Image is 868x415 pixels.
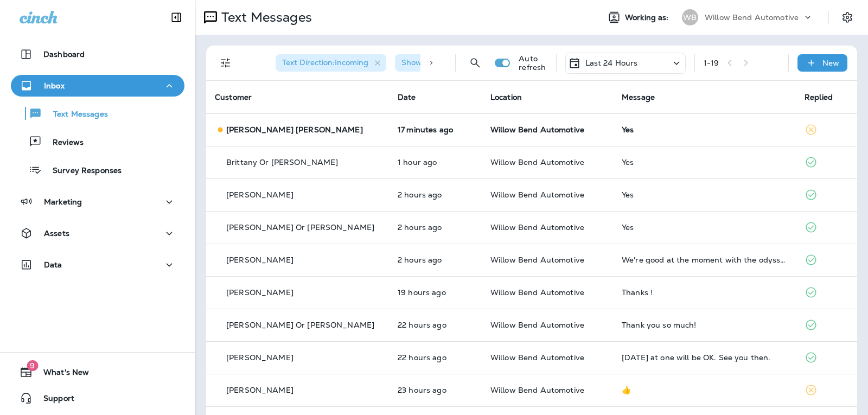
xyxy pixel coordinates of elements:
[490,255,584,265] span: Willow Bend Automotive
[398,190,473,199] p: Sep 23, 2025 11:54 AM
[33,368,89,381] span: What's New
[226,125,363,134] p: [PERSON_NAME] [PERSON_NAME]
[226,158,339,167] p: Brittany Or [PERSON_NAME]
[490,222,584,232] span: Willow Bend Automotive
[226,353,293,362] p: [PERSON_NAME]
[622,158,787,167] div: Yes
[11,222,184,244] button: Assets
[42,166,122,176] p: Survey Responses
[838,8,857,27] button: Settings
[519,54,547,72] p: Auto refresh
[11,191,184,213] button: Marketing
[11,254,184,276] button: Data
[622,92,655,102] span: Message
[625,13,671,22] span: Working as:
[622,190,787,199] div: Yes
[705,13,799,22] p: Willow Bend Automotive
[622,288,787,297] div: Thanks !
[805,92,833,102] span: Replied
[44,197,82,206] p: Marketing
[490,190,584,200] span: Willow Bend Automotive
[42,110,108,120] p: Text Messages
[276,54,386,72] div: Text Direction:Incoming
[490,320,584,330] span: Willow Bend Automotive
[622,125,787,134] div: Yes
[226,190,293,199] p: [PERSON_NAME]
[11,361,184,383] button: 9What's New
[44,229,69,238] p: Assets
[226,288,293,297] p: [PERSON_NAME]
[622,321,787,329] div: Thank you so much!
[11,75,184,97] button: Inbox
[27,360,38,371] span: 9
[226,321,374,329] p: [PERSON_NAME] Or [PERSON_NAME]
[490,385,584,395] span: Willow Bend Automotive
[490,157,584,167] span: Willow Bend Automotive
[398,256,473,264] p: Sep 23, 2025 11:21 AM
[490,353,584,362] span: Willow Bend Automotive
[398,92,416,102] span: Date
[398,223,473,232] p: Sep 23, 2025 11:38 AM
[398,353,473,362] p: Sep 22, 2025 03:39 PM
[226,386,293,394] p: [PERSON_NAME]
[11,43,184,65] button: Dashboard
[398,321,473,329] p: Sep 22, 2025 03:49 PM
[682,9,698,25] div: WB
[398,125,473,134] p: Sep 23, 2025 01:42 PM
[464,52,486,74] button: Search Messages
[161,7,192,28] button: Collapse Sidebar
[622,223,787,232] div: Yes
[622,386,787,394] div: 👍
[11,387,184,409] button: Support
[226,256,293,264] p: [PERSON_NAME]
[585,59,638,67] p: Last 24 Hours
[398,288,473,297] p: Sep 22, 2025 06:25 PM
[11,158,184,181] button: Survey Responses
[490,92,522,102] span: Location
[215,92,252,102] span: Customer
[490,125,584,135] span: Willow Bend Automotive
[401,58,532,67] span: Show Start/Stop/Unsubscribe : true
[44,260,62,269] p: Data
[622,353,787,362] div: Monday at one will be OK. See you then.
[622,256,787,264] div: We're good at the moment with the odyssey as far as the AC goes. I'll talk to Rob about the highl...
[398,386,473,394] p: Sep 22, 2025 02:07 PM
[704,59,719,67] div: 1 - 19
[398,158,473,167] p: Sep 23, 2025 12:28 PM
[11,102,184,125] button: Text Messages
[282,58,368,67] span: Text Direction : Incoming
[43,50,85,59] p: Dashboard
[490,288,584,297] span: Willow Bend Automotive
[215,52,237,74] button: Filters
[395,54,550,72] div: Show Start/Stop/Unsubscribe:true
[217,9,312,25] p: Text Messages
[822,59,839,67] p: New
[11,130,184,153] button: Reviews
[44,81,65,90] p: Inbox
[42,138,84,148] p: Reviews
[226,223,374,232] p: [PERSON_NAME] Or [PERSON_NAME]
[33,394,74,407] span: Support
